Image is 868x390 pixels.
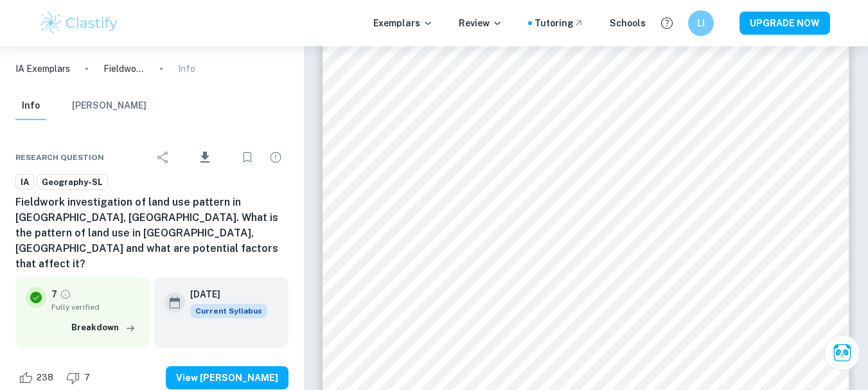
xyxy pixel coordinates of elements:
span: Current Syllabus [190,304,267,318]
img: Clastify logo [39,10,120,36]
span: 7 [77,371,97,384]
a: IA [15,174,34,190]
span: Research question [15,152,104,163]
div: Share [150,145,176,170]
a: Schools [610,16,646,30]
button: Ask Clai [824,335,860,371]
a: Grade fully verified [60,288,71,300]
a: Tutoring [535,16,584,30]
button: Info [15,92,46,120]
p: Exemplars [373,16,433,30]
h6: Fieldwork investigation of land use pattern in [GEOGRAPHIC_DATA], [GEOGRAPHIC_DATA]. What is the ... [15,195,288,272]
p: Info [178,62,195,76]
span: 238 [30,371,60,384]
a: IA Exemplars [15,62,70,76]
div: Download [179,141,232,174]
button: UPGRADE NOW [740,12,830,35]
p: Review [459,16,502,30]
div: This exemplar is based on the current syllabus. Feel free to refer to it for inspiration/ideas wh... [190,304,267,318]
p: Fieldwork investigation of land use pattern in [GEOGRAPHIC_DATA], [GEOGRAPHIC_DATA]. What is the ... [103,62,145,76]
button: View [PERSON_NAME] [166,366,288,389]
a: Geography-SL [37,174,108,190]
div: Bookmark [235,145,260,170]
div: Dislike [63,368,97,388]
button: LI [688,10,714,36]
div: Report issue [263,145,288,170]
button: [PERSON_NAME] [72,92,146,120]
button: Help and Feedback [656,12,678,34]
h6: LI [693,16,708,30]
span: IA [16,176,33,189]
span: Geography-SL [37,176,107,189]
div: Like [15,368,60,388]
p: 7 [51,287,57,301]
button: Breakdown [68,318,139,337]
span: Fully verified [51,301,139,313]
h6: [DATE] [190,287,257,301]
